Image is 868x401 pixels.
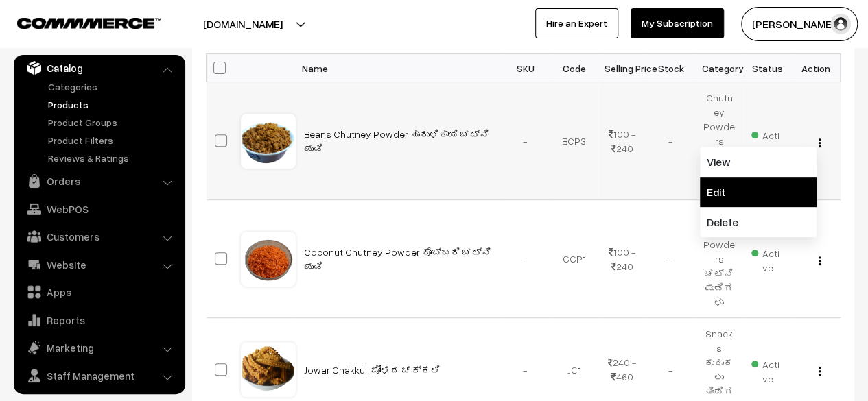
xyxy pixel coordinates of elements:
[17,14,137,30] a: COMMMERCE
[304,246,491,272] a: Coconut Chutney Powder ಕೊಬ್ಬರಿ ಚಟ್ನಿ ಪುಡಿ
[502,200,550,318] td: -
[695,200,744,318] td: Chutney Powders ಚಟ್ನಿ ಪುಡಿಗಳು
[304,128,489,154] a: Beans Chutney Powder‌ ಹುರುಳಿಕಾಯಿ ಚಟ್ನಿ ಪುಡಿ
[695,54,744,82] th: Category
[819,256,821,265] img: Menu
[502,54,550,82] th: SKU
[17,280,180,304] a: Apps
[45,133,180,147] a: Product Filters
[304,364,441,376] a: Jowar Chakkuli ಜೋಳದ ಚಕ್ಕಲಿ
[751,125,784,157] span: Active
[45,97,180,112] a: Products
[700,207,817,237] a: Delete
[598,200,647,318] td: 100 - 240
[792,54,841,82] th: Action
[155,7,331,41] button: [DOMAIN_NAME]
[646,200,695,318] td: -
[819,138,821,147] img: Menu
[17,335,180,360] a: Marketing
[535,8,618,38] a: Hire an Expert
[296,54,502,82] th: Name
[646,82,695,200] td: -
[17,197,180,221] a: WebPOS
[17,308,180,332] a: Reports
[598,82,647,200] td: 100 - 240
[700,147,817,177] a: View
[830,14,851,34] img: user
[598,54,647,82] th: Selling Price
[17,169,180,193] a: Orders
[17,18,161,28] img: COMMMERCE
[45,151,180,165] a: Reviews & Ratings
[751,243,784,275] span: Active
[700,177,817,207] a: Edit
[45,80,180,94] a: Categories
[502,82,550,200] td: -
[45,115,180,130] a: Product Groups
[743,54,792,82] th: Status
[751,354,784,386] span: Active
[550,82,598,200] td: BCP3
[695,82,744,200] td: Chutney Powders ಚಟ್ನಿ ಪುಡಿಗಳು
[17,252,180,277] a: Website
[550,54,598,82] th: Code
[646,54,695,82] th: Stock
[550,200,598,318] td: CCP1
[17,363,180,388] a: Staff Management
[17,56,180,80] a: Catalog
[819,367,821,376] img: Menu
[631,8,724,38] a: My Subscription
[17,224,180,249] a: Customers
[741,7,858,41] button: [PERSON_NAME]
